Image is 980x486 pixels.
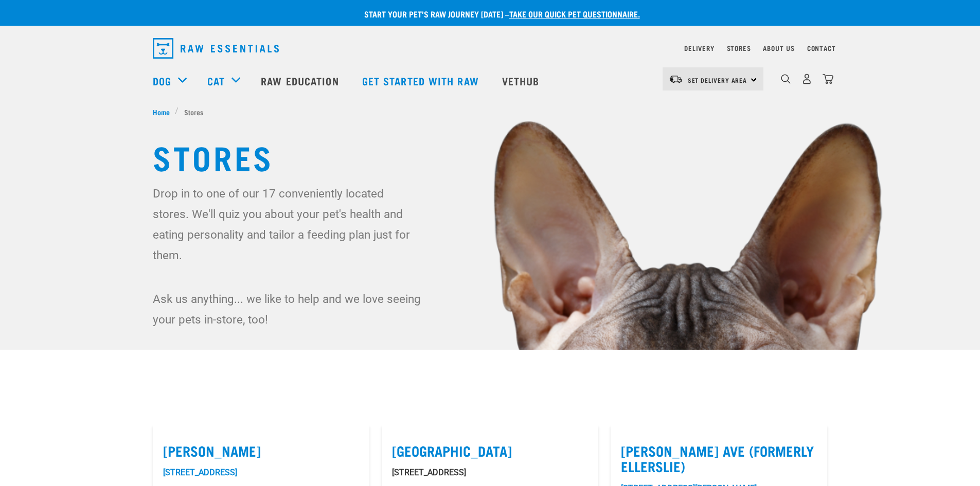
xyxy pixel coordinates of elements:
label: [PERSON_NAME] Ave (Formerly Ellerslie) [621,443,817,474]
img: home-icon-1@2x.png [781,74,791,84]
span: Home [153,106,170,117]
img: van-moving.png [669,75,683,84]
a: Dog [153,73,171,88]
p: Drop in to one of our 17 conveniently located stores. We'll quiz you about your pet's health and ... [153,183,423,265]
a: Get started with Raw [352,60,492,101]
a: Stores [727,46,751,50]
a: Raw Education [251,60,351,101]
img: home-icon@2x.png [823,74,833,84]
nav: breadcrumbs [153,106,828,117]
a: Home [153,106,175,117]
label: [PERSON_NAME] [163,443,359,459]
a: Contact [807,46,836,50]
h1: Stores [153,138,828,175]
img: user.png [801,74,812,84]
a: take our quick pet questionnaire. [509,11,640,16]
span: Set Delivery Area [688,78,747,82]
p: Ask us anything... we like to help and we love seeing your pets in-store, too! [153,289,423,330]
a: Delivery [684,46,714,50]
nav: dropdown navigation [145,34,836,63]
a: [STREET_ADDRESS] [163,467,237,477]
a: Vethub [492,60,553,101]
label: [GEOGRAPHIC_DATA] [392,443,588,459]
p: [STREET_ADDRESS] [392,466,588,479]
a: Cat [207,73,225,88]
img: Raw Essentials Logo [153,38,279,59]
a: About Us [763,46,794,50]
